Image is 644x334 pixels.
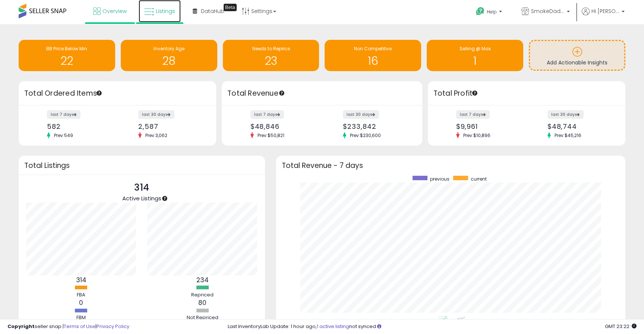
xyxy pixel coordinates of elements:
[227,55,316,67] h1: 23
[138,123,203,130] div: 2,587
[354,45,392,52] span: Non Competitive
[460,45,491,52] span: Selling @ Max
[282,163,620,168] h3: Total Revenue - 7 days
[201,7,224,15] span: DataHub
[430,176,449,182] span: previous
[19,40,115,71] a: BB Price Below Min 22
[456,110,490,119] label: last 7 days
[547,123,612,130] div: $48,744
[471,90,478,96] div: Tooltip anchor
[460,132,494,139] span: Prev: $10,896
[102,7,127,15] span: Overview
[198,298,206,307] b: 80
[346,132,385,139] span: Prev: $230,600
[427,40,523,71] a: Selling @ Max 1
[124,55,214,67] h1: 28
[161,195,168,202] div: Tooltip anchor
[59,314,104,321] div: FBM
[278,90,285,96] div: Tooltip anchor
[551,132,585,139] span: Prev: $45,216
[154,45,184,52] span: Inventory Age
[24,88,211,99] h3: Total Ordered Items
[250,110,284,119] label: last 7 days
[252,45,290,52] span: Needs to Reprice
[196,276,209,284] b: 234
[254,132,288,139] span: Prev: $50,821
[430,55,520,67] h1: 1
[180,292,225,299] div: Repriced
[64,323,95,330] a: Terms of Use
[59,292,104,299] div: FBA
[97,323,129,330] a: Privacy Policy
[47,123,112,130] div: 582
[76,276,86,284] b: 314
[325,40,421,71] a: Non Competitive 16
[250,123,316,130] div: $48,846
[223,40,319,71] a: Needs to Reprice 23
[591,7,619,15] span: Hi [PERSON_NAME]
[7,323,35,330] strong: Copyright
[142,132,171,139] span: Prev: 3,062
[122,194,161,202] span: Active Listings
[46,45,87,52] span: BB Price Below Min
[24,163,259,168] h3: Total Listings
[50,132,77,139] span: Prev: 549
[228,323,637,330] div: Last InventoryLab Update: 1 hour ago, not synced.
[121,40,217,71] a: Inventory Age 28
[487,9,497,15] span: Help
[138,110,174,119] label: last 30 days
[224,4,237,11] div: Tooltip anchor
[531,7,565,15] span: SmokeDaddy LLC
[530,41,624,70] a: Add Actionable Insights
[47,110,80,119] label: last 7 days
[96,90,102,96] div: Tooltip anchor
[343,123,409,130] div: $233,842
[547,59,607,66] span: Add Actionable Insights
[582,7,625,24] a: Hi [PERSON_NAME]
[180,314,225,321] div: Not Repriced
[547,110,584,119] label: last 30 days
[7,323,129,330] div: seller snap | |
[605,323,637,330] span: 2025-10-7 23:22 GMT
[377,324,381,329] i: Click here to read more about un-synced listings.
[122,181,161,195] p: 314
[328,55,417,67] h1: 16
[456,123,521,130] div: $9,961
[317,323,349,330] a: 1 active listing
[476,7,485,16] i: Get Help
[79,298,83,307] b: 0
[470,1,509,24] a: Help
[343,110,379,119] label: last 30 days
[22,55,111,67] h1: 22
[471,176,487,182] span: current
[156,7,175,15] span: Listings
[433,88,620,99] h3: Total Profit
[227,88,417,99] h3: Total Revenue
